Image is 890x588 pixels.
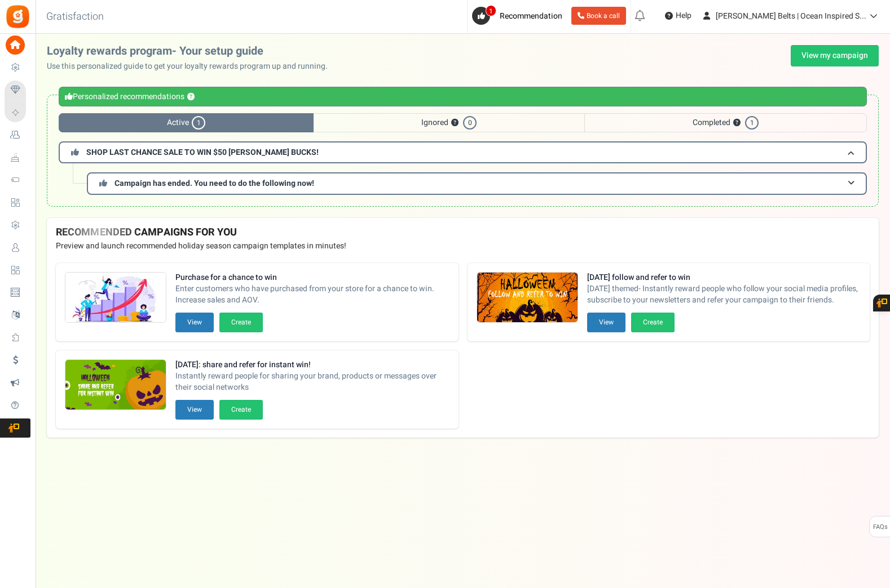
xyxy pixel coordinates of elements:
button: Create [219,400,263,420]
span: Active [59,113,314,132]
img: Gratisfaction [5,4,30,29]
button: ? [187,93,195,101]
button: Create [631,313,675,332]
span: Campaign has ended. You need to do the following now! [114,177,314,189]
img: Recommended Campaigns [477,273,578,323]
a: Book a call [571,7,626,25]
strong: [DATE] follow and refer to win [587,272,861,283]
span: [PERSON_NAME] Belts | Ocean Inspired S... [716,10,866,22]
strong: [DATE]: share and refer for instant win! [175,359,450,371]
h2: Loyalty rewards program- Your setup guide [47,45,337,57]
span: Enter customers who have purchased from your store for a chance to win. Increase sales and AOV. [175,283,450,306]
button: ? [451,119,459,127]
div: Personalized recommendations [59,87,867,106]
span: [DATE] themed- Instantly reward people who follow your social media profiles, subscribe to your n... [587,283,861,306]
a: View my campaign [791,45,879,66]
span: Completed [584,113,867,132]
h3: Gratisfaction [34,6,116,28]
span: Instantly reward people for sharing your brand, products or messages over their social networks [175,371,450,393]
p: Preview and launch recommended holiday season campaign templates in minutes! [56,240,870,252]
a: Help [660,7,696,25]
p: Use this personalized guide to get your loyalty rewards program up and running. [47,61,337,72]
span: SHOP LAST CHANCE SALE TO WIN $50 [PERSON_NAME] BUCKS! [86,146,319,158]
button: ? [733,119,741,127]
span: 1 [486,5,496,16]
span: 1 [192,116,205,130]
span: Help [673,10,691,21]
img: Recommended Campaigns [65,360,166,411]
strong: Purchase for a chance to win [175,272,450,283]
button: View [587,313,625,332]
span: Recommendation [500,10,562,22]
span: FAQs [873,516,888,538]
button: Create [219,313,263,332]
button: View [175,313,214,332]
h4: RECOMMENDED CAMPAIGNS FOR YOU [56,227,870,238]
span: Ignored [314,113,584,132]
img: Recommended Campaigns [65,273,166,323]
span: 1 [745,116,759,130]
a: 1 Recommendation [472,7,567,25]
span: 0 [463,116,477,130]
button: View [175,400,214,420]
